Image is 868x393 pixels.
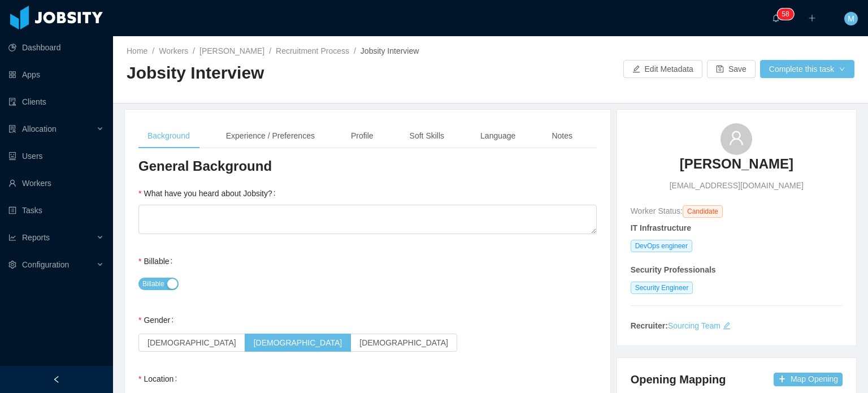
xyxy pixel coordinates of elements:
sup: 58 [777,8,793,20]
button: Billable [138,278,179,290]
span: Reports [22,233,50,242]
span: Jobsity Interview [361,46,419,55]
span: [EMAIL_ADDRESS][DOMAIN_NAME] [670,180,804,192]
div: Profile [342,123,383,149]
h3: General Background [138,157,597,175]
a: icon: userWorkers [8,172,104,195]
p: 5 [782,8,785,20]
a: icon: auditClients [8,90,104,113]
h4: Opening Mapping [631,372,726,387]
div: Soft Skills [401,123,453,149]
span: / [152,46,154,55]
h3: [PERSON_NAME] [680,155,793,173]
label: What have you heard about Jobsity? [138,189,280,198]
strong: Security Professionals [631,265,716,274]
label: Billable [138,257,177,266]
div: Experience / Preferences [217,123,324,149]
i: icon: line-chart [8,234,16,241]
div: Language [471,123,524,149]
a: [PERSON_NAME] [199,46,264,55]
i: icon: user [728,130,744,146]
textarea: What have you heard about Jobsity? [138,205,597,234]
a: icon: robotUsers [8,145,104,167]
strong: Recruiter: [631,321,668,330]
i: icon: edit [723,322,731,330]
span: [DEMOGRAPHIC_DATA] [254,338,342,347]
a: Workers [159,46,188,55]
span: [DEMOGRAPHIC_DATA] [359,338,448,347]
i: icon: plus [808,14,816,22]
a: icon: appstoreApps [8,63,104,86]
a: icon: pie-chartDashboard [8,36,104,59]
div: Notes [542,123,581,149]
p: 8 [785,8,789,20]
span: / [354,46,356,55]
a: [PERSON_NAME] [680,155,793,180]
span: DevOps engineer [631,240,692,252]
span: Worker Status: [631,206,683,215]
i: icon: setting [8,261,16,269]
span: Billable [142,278,164,290]
a: Sourcing Team [668,321,721,330]
label: Location [138,374,181,383]
i: icon: bell [772,14,780,22]
button: icon: saveSave [707,60,756,78]
button: icon: plusMap Opening [774,373,843,386]
i: icon: solution [8,125,16,133]
a: Recruitment Process [276,46,349,55]
span: Allocation [22,124,57,133]
div: Background [138,123,199,149]
button: icon: editEdit Metadata [623,60,702,78]
span: M [848,12,854,25]
span: / [193,46,195,55]
span: [DEMOGRAPHIC_DATA] [147,338,236,347]
span: / [269,46,271,55]
span: Candidate [683,205,723,218]
label: Gender [138,316,178,325]
h2: Jobsity Interview [127,62,491,85]
span: Security Engineer [631,282,693,294]
span: Configuration [22,260,69,269]
strong: IT Infrastructure [631,223,691,232]
button: Complete this taskicon: down [760,60,854,78]
a: icon: profileTasks [8,199,104,222]
a: Home [127,46,147,55]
